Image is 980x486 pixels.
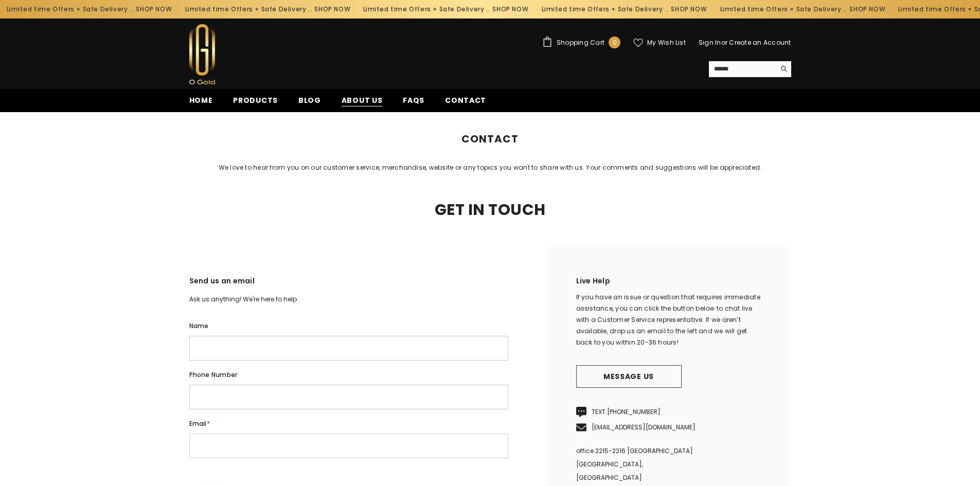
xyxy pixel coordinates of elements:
[699,38,721,47] a: Sign In
[557,40,604,46] span: Shopping Cart
[613,37,617,48] span: 0
[492,112,519,123] span: Contact
[288,95,331,112] a: Blog
[314,4,350,15] a: SHOP NOW
[607,407,661,416] a: [PHONE_NUMBER]
[233,95,278,105] span: Products
[435,95,496,112] a: Contact
[729,38,791,47] a: Create an Account
[671,4,707,15] a: SHOP NOW
[393,95,435,112] a: FAQs
[576,365,682,388] a: Message us
[576,444,761,484] p: office 2215-2216 [GEOGRAPHIC_DATA] [GEOGRAPHIC_DATA], [GEOGRAPHIC_DATA]
[189,320,508,332] label: Name
[182,203,799,217] h2: Get In Touch
[576,292,761,348] div: If you have an issue or question that requires immediate assistance, you can click the button bel...
[189,95,213,105] span: Home
[461,112,480,123] a: Home
[445,95,486,105] span: Contact
[535,1,714,17] div: Limited time Offers + Safe Delivery ..
[714,1,892,17] div: Limited time Offers + Safe Delivery ..
[592,407,661,416] span: TEXT:
[223,95,288,112] a: Products
[331,95,393,112] a: About us
[189,369,508,381] label: Phone number
[576,275,761,292] h2: Live Help
[136,4,172,15] a: SHOP NOW
[721,38,727,47] span: or
[179,95,223,112] a: Home
[775,61,791,77] button: Search
[298,95,321,105] span: Blog
[592,423,696,431] a: [EMAIL_ADDRESS][DOMAIN_NAME]
[189,24,215,84] img: Ogold Shop
[709,61,791,77] summary: Search
[189,275,508,294] h3: Send us an email
[542,37,620,48] a: Shopping Cart
[357,1,535,17] div: Limited time Offers + Safe Delivery ..
[403,95,424,105] span: FAQs
[849,4,885,15] a: SHOP NOW
[179,1,357,17] div: Limited time Offers + Safe Delivery ..
[647,40,686,46] span: My Wish List
[633,38,686,47] a: My Wish List
[189,418,508,429] label: Email
[342,95,383,106] span: About us
[189,294,508,305] p: Ask us anything! We're here to help.
[493,4,529,15] a: SHOP NOW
